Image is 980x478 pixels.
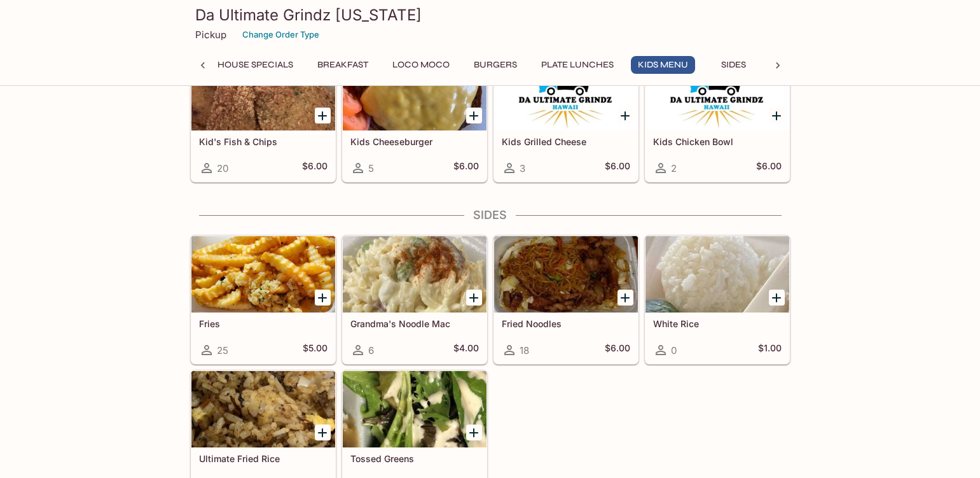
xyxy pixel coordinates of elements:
[494,54,638,130] div: Kids Grilled Cheese
[190,208,790,222] h4: Sides
[195,5,785,25] h3: Da Ultimate Grindz [US_STATE]
[466,425,482,440] button: Add Tossed Greens
[217,162,228,174] span: 20
[453,342,479,358] h5: $4.00
[342,235,487,364] a: Grandma's Noodle Mac6$4.00
[385,56,457,74] button: Loco Moco
[653,318,782,329] h5: White Rice
[653,136,782,147] h5: Kids Chicken Bowl
[199,453,328,464] h5: Ultimate Fried Rice
[618,290,633,306] button: Add Fried Noodles
[769,108,785,123] button: Add Kids Chicken Bowl
[467,56,524,74] button: Burgers
[645,54,789,130] div: Kids Chicken Bowl
[191,371,335,447] div: Ultimate Fried Rice
[350,136,479,147] h5: Kids Cheeseburger
[350,318,479,329] h5: Grandma's Noodle Mac
[342,53,487,182] a: Kids Cheeseburger5$6.00
[343,54,487,130] div: Kids Cheeseburger
[631,56,695,74] button: Kids Menu
[502,318,630,329] h5: Fried Noodles
[191,54,335,130] div: Kid's Fish & Chips
[769,290,785,306] button: Add White Rice
[191,235,336,364] a: Fries25$5.00
[302,160,328,176] h5: $6.00
[645,53,790,182] a: Kids Chicken Bowl2$6.00
[756,160,782,176] h5: $6.00
[199,136,328,147] h5: Kid's Fish & Chips
[368,162,374,174] span: 5
[758,342,782,358] h5: $1.00
[520,162,525,174] span: 3
[502,136,630,147] h5: Kids Grilled Cheese
[191,53,336,182] a: Kid's Fish & Chips20$6.00
[453,160,479,176] h5: $6.00
[645,235,790,364] a: White Rice0$1.00
[466,290,482,306] button: Add Grandma's Noodle Mac
[210,56,300,74] button: House Specials
[217,344,228,356] span: 25
[605,342,630,358] h5: $6.00
[671,344,677,356] span: 0
[303,342,328,358] h5: $5.00
[466,108,482,123] button: Add Kids Cheeseburger
[705,56,763,74] button: Sides
[671,162,677,174] span: 2
[350,453,479,464] h5: Tossed Greens
[534,56,621,74] button: Plate Lunches
[191,236,335,313] div: Fries
[605,160,630,176] h5: $6.00
[195,29,226,41] p: Pickup
[618,108,633,123] button: Add Kids Grilled Cheese
[343,371,487,447] div: Tossed Greens
[493,53,638,182] a: Kids Grilled Cheese3$6.00
[494,236,638,313] div: Fried Noodles
[237,25,325,45] button: Change Order Type
[315,108,331,123] button: Add Kid's Fish & Chips
[343,236,487,313] div: Grandma's Noodle Mac
[199,318,328,329] h5: Fries
[368,344,374,356] span: 6
[493,235,638,364] a: Fried Noodles18$6.00
[645,236,789,313] div: White Rice
[310,56,375,74] button: Breakfast
[315,290,331,306] button: Add Fries
[315,425,331,440] button: Add Ultimate Fried Rice
[520,344,529,356] span: 18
